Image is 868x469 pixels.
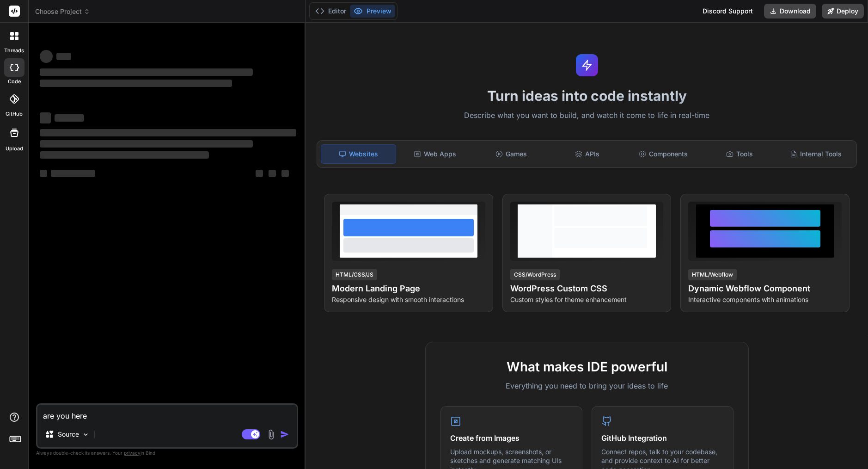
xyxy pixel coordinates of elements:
span: privacy [124,450,141,456]
span: ‌ [281,170,289,177]
span: ‌ [40,50,53,63]
button: Preview [350,5,395,18]
div: Tools [703,144,777,164]
label: threads [4,47,24,55]
span: ‌ [40,170,47,177]
div: CSS/WordPress [510,269,560,280]
span: ‌ [269,170,276,177]
h2: What makes IDE powerful [440,357,734,376]
h1: Turn ideas into code instantly [311,87,862,104]
button: Deploy [822,4,864,19]
span: ‌ [55,114,84,122]
p: Always double-check its answers. Your in Bind [36,449,298,457]
span: ‌ [40,140,253,148]
p: Everything you need to bring your ideas to life [440,380,734,391]
div: Internal Tools [778,144,853,164]
img: Pick Models [82,431,90,438]
label: GitHub [6,110,23,118]
img: icon [280,430,289,439]
p: Responsive design with smooth interactions [332,295,485,304]
div: Games [474,144,549,164]
div: Components [626,144,701,164]
button: Download [764,4,816,19]
span: ‌ [51,170,95,177]
p: Source [58,430,79,439]
p: Describe what you want to build, and watch it come to life in real-time [311,110,862,122]
h4: Create from Images [450,432,573,444]
div: APIs [550,144,624,164]
label: code [8,78,21,86]
div: Web Apps [398,144,472,164]
label: Upload [6,145,23,153]
div: Websites [321,144,396,164]
span: ‌ [40,80,232,87]
span: ‌ [40,68,253,76]
p: Interactive components with animations [688,295,842,304]
h4: Dynamic Webflow Component [688,282,842,295]
div: HTML/CSS/JS [332,269,377,280]
span: ‌ [56,53,71,60]
h4: WordPress Custom CSS [510,282,664,295]
span: ‌ [40,129,296,136]
div: HTML/Webflow [688,269,737,280]
span: ‌ [40,112,51,123]
span: ‌ [40,151,209,159]
textarea: are you here [37,405,297,421]
h4: GitHub Integration [601,432,724,444]
button: Editor [312,5,350,18]
h4: Modern Landing Page [332,282,485,295]
div: Discord Support [697,4,758,19]
span: ‌ [256,170,263,177]
img: attachment [266,429,276,440]
span: Choose Project [35,7,90,16]
p: Custom styles for theme enhancement [510,295,664,304]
